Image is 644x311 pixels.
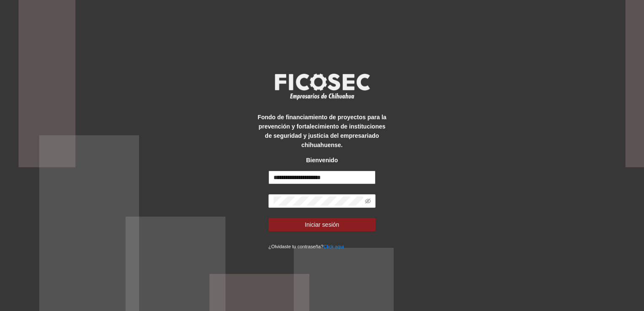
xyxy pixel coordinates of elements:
[306,157,338,164] strong: Bienvenido
[268,244,344,249] small: ¿Olvidaste tu contraseña?
[365,198,371,204] span: eye-invisible
[258,114,386,148] strong: Fondo de financiamiento de proyectos para la prevención y fortalecimiento de instituciones de seg...
[323,244,344,249] a: Click aqui
[268,218,376,231] button: Iniciar sesión
[269,71,375,102] img: logo
[305,220,339,229] span: Iniciar sesión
